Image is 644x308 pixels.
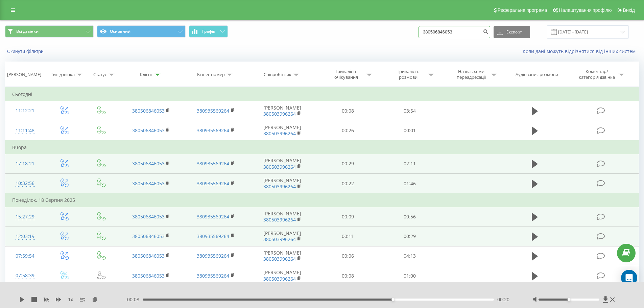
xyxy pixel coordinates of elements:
span: Вихід [623,7,635,13]
td: [PERSON_NAME] [248,207,317,227]
button: Графік [189,25,228,38]
td: 00:08 [317,266,379,286]
a: 380935569264 [197,127,229,134]
button: Експорт [494,26,530,38]
a: 380935569264 [197,160,229,167]
td: 00:29 [317,154,379,173]
td: 01:00 [379,266,441,286]
div: 07:59:54 [12,250,38,263]
input: Пошук за номером [419,26,490,38]
a: 380506846053 [132,273,165,279]
td: 00:56 [379,207,441,227]
div: Бізнес номер [197,72,225,77]
td: 01:46 [379,174,441,194]
td: 00:09 [317,207,379,227]
div: Клієнт [140,72,153,77]
div: [PERSON_NAME] [7,72,41,77]
button: Основний [97,25,186,38]
a: 380935569264 [197,233,229,239]
a: 380503996264 [263,276,296,282]
a: 380503996264 [263,256,296,262]
td: 00:01 [379,121,441,141]
a: 380935569264 [197,213,229,220]
td: [PERSON_NAME] [248,266,317,286]
a: 380506846053 [132,180,165,187]
a: 380503996264 [263,216,296,223]
div: Статус [93,72,107,77]
a: 380506846053 [132,213,165,220]
a: 380935569264 [197,180,229,187]
a: 380503996264 [263,236,296,242]
a: Коли дані можуть відрізнятися вiд інших систем [523,48,639,54]
span: Графік [202,29,215,34]
td: [PERSON_NAME] [248,174,317,194]
td: 00:08 [317,101,379,121]
div: Open Intercom Messenger [621,270,637,286]
td: [PERSON_NAME] [248,227,317,246]
div: 17:18:21 [12,157,38,170]
a: 380506846053 [132,127,165,134]
td: Вчора [5,141,639,154]
div: Accessibility label [568,298,570,301]
button: Всі дзвінки [5,25,94,38]
a: 380503996264 [263,111,296,117]
td: 00:06 [317,246,379,266]
td: [PERSON_NAME] [248,121,317,141]
td: 02:11 [379,154,441,173]
div: 15:27:29 [12,210,38,223]
span: Налаштування профілю [559,7,612,13]
td: 00:26 [317,121,379,141]
td: 00:11 [317,227,379,246]
a: 380506846053 [132,253,165,259]
div: Тривалість очікування [328,69,364,80]
div: Тип дзвінка [51,72,75,77]
div: Назва схеми переадресації [453,69,489,80]
a: 380935569264 [197,108,229,114]
a: 380503996264 [263,164,296,170]
td: 00:22 [317,174,379,194]
a: 380503996264 [263,130,296,137]
div: 12:03:19 [12,230,38,243]
a: 380506846053 [132,233,165,239]
div: Тривалість розмови [390,69,426,80]
div: 10:32:56 [12,177,38,190]
td: Понеділок, 18 Серпня 2025 [5,193,639,207]
div: 11:11:48 [12,124,38,137]
div: Співробітник [264,72,291,77]
div: Коментар/категорія дзвінка [577,69,617,80]
td: [PERSON_NAME] [248,101,317,121]
td: [PERSON_NAME] [248,246,317,266]
span: Реферальна програма [498,7,547,13]
span: 00:20 [497,296,509,303]
a: 380503996264 [263,183,296,190]
span: 1 x [68,296,73,303]
a: 380935569264 [197,253,229,259]
div: Аудіозапис розмови [516,72,558,77]
div: 07:58:39 [12,269,38,282]
td: [PERSON_NAME] [248,154,317,173]
div: 11:12:21 [12,104,38,117]
td: 03:54 [379,101,441,121]
span: - 00:08 [125,296,143,303]
a: 380506846053 [132,108,165,114]
td: 04:13 [379,246,441,266]
td: 00:29 [379,227,441,246]
td: Сьогодні [5,88,639,101]
button: Скинути фільтри [5,48,47,54]
div: Accessibility label [391,298,394,301]
a: 380935569264 [197,273,229,279]
span: Всі дзвінки [16,29,39,34]
a: 380506846053 [132,160,165,167]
